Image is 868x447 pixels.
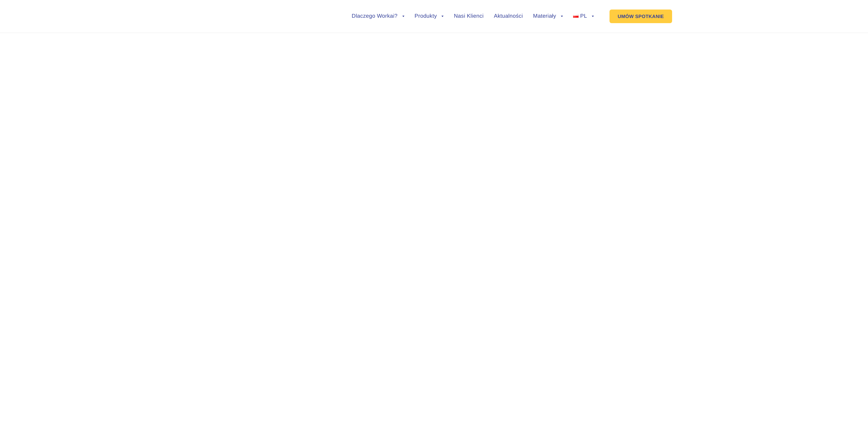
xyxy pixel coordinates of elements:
a: UMÓW SPOTKANIE [610,10,672,23]
a: Materiały [533,14,563,19]
a: Nasi Klienci [454,14,483,19]
a: Produkty [415,14,444,19]
a: Aktualności [494,14,523,19]
span: PL [580,13,587,19]
a: Dlaczego Workai? [352,14,404,19]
